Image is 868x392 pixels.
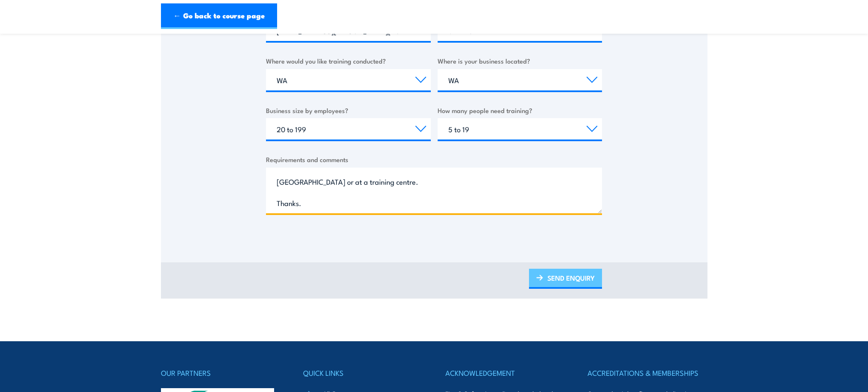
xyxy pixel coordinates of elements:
label: Where is your business located? [438,56,602,66]
a: SEND ENQUIRY [529,269,602,289]
h4: ACCREDITATIONS & MEMBERSHIPS [587,367,707,379]
label: How many people need training? [438,105,602,115]
h4: ACKNOWLEDGEMENT [445,367,565,379]
h4: QUICK LINKS [303,367,423,379]
label: Business size by employees? [266,105,431,115]
a: ← Go back to course page [161,3,277,29]
label: Where would you like training conducted? [266,56,431,66]
label: Requirements and comments [266,154,602,164]
h4: OUR PARTNERS [161,367,281,379]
